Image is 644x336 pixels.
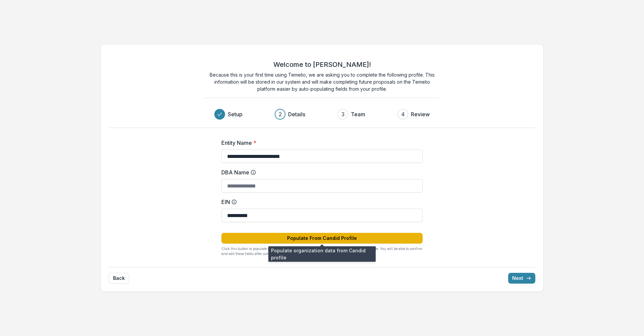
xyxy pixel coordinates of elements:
[273,60,371,69] h2: Welcome to [PERSON_NAME]!
[401,110,405,118] div: 4
[508,273,535,284] button: Next
[279,110,282,118] div: 2
[411,110,430,118] h3: Review
[214,109,430,120] div: Progress
[205,71,439,92] p: Because this is your first time using Temelio, we are asking you to complete the following profil...
[341,110,344,118] div: 3
[221,168,419,176] label: DBA Name
[221,233,423,244] button: Populate From Candid Profile
[221,198,419,206] label: EIN
[221,246,423,256] p: Click this button to populate core profile fields in [GEOGRAPHIC_DATA] from your Candid profile. ...
[228,110,243,118] h3: Setup
[351,110,365,118] h3: Team
[221,139,419,147] label: Entity Name
[109,273,129,284] button: Back
[288,110,305,118] h3: Details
